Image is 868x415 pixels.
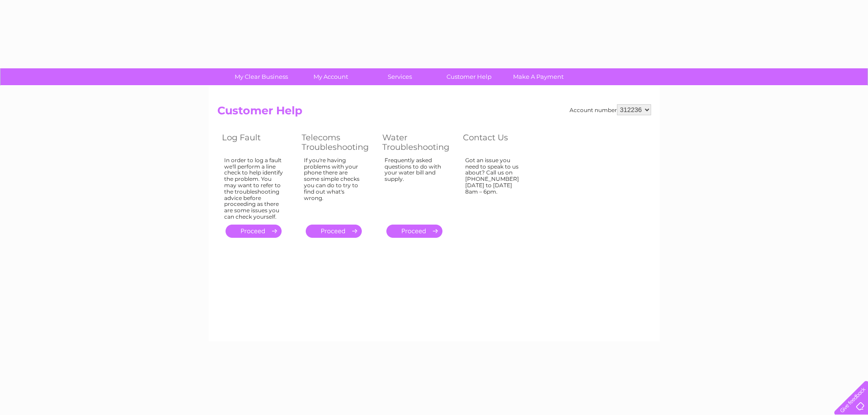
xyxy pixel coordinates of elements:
div: In order to log a fault we'll perform a line check to help identify the problem. You may want to ... [224,157,283,220]
div: Got an issue you need to speak to us about? Call us on [PHONE_NUMBER] [DATE] to [DATE] 8am – 6pm. [465,157,524,216]
div: If you're having problems with your phone there are some simple checks you can do to try to find ... [304,157,364,216]
th: Telecoms Troubleshooting [297,130,378,154]
a: Customer Help [431,68,507,85]
a: My Clear Business [224,68,299,85]
a: My Account [293,68,368,85]
div: Frequently asked questions to do with your water bill and supply. [385,157,445,216]
a: . [306,225,362,238]
h2: Customer Help [217,104,651,122]
a: Make A Payment [501,68,576,85]
a: Services [362,68,437,85]
div: Account number [570,104,651,115]
a: . [386,225,442,238]
th: Water Troubleshooting [378,130,458,154]
th: Log Fault [217,130,297,154]
th: Contact Us [458,130,538,154]
a: . [226,225,282,238]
